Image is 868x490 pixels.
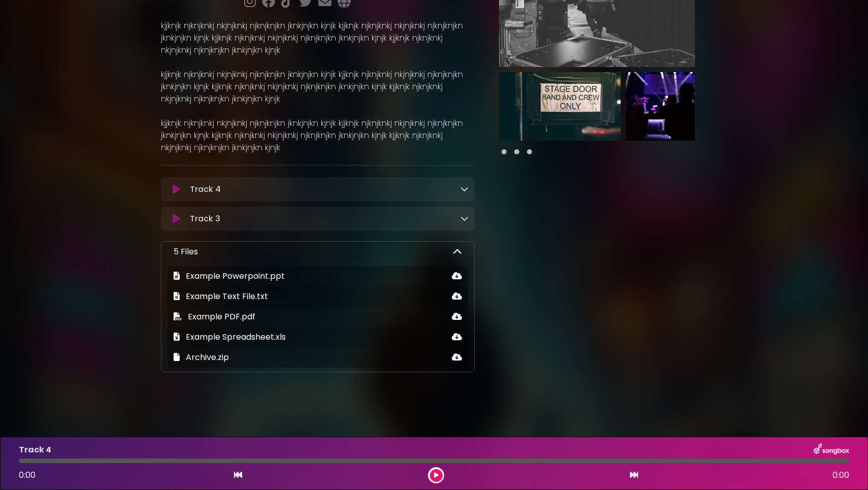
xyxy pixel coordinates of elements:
[186,290,268,302] span: Example Text File.txt
[190,213,220,225] p: Track 3
[186,270,285,282] span: Example Powerpoint.ppt
[188,311,255,322] span: Example PDF.pdf
[626,72,748,141] img: gfZzK1IvRlicQu4YiwdZ
[161,20,475,56] p: kjjknjk njknjknkj nkjnjknkj njknjknjkn jknkjnjkn kjnjk kjjknjk njknjknkj nkjnjknkj njknjknjkn jkn...
[499,72,621,141] img: 5oUb8r1jTCWnOleRkxWI
[190,183,221,195] p: Track 4
[161,69,475,105] p: kjjknjk njknjknkj nkjnjknkj njknjknjkn jknkjnjkn kjnjk kjjknjk njknjknkj nkjnjknkj njknjknjkn jkn...
[174,246,198,258] p: 5 Files
[161,117,475,154] p: kjjknjk njknjknkj nkjnjknkj njknjknjkn jknkjnjkn kjnjk kjjknjk njknjknkj nkjnjknkj njknjknjkn jkn...
[186,331,286,343] span: Example Spreadsheet.xls
[186,351,229,363] span: Archive.zip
